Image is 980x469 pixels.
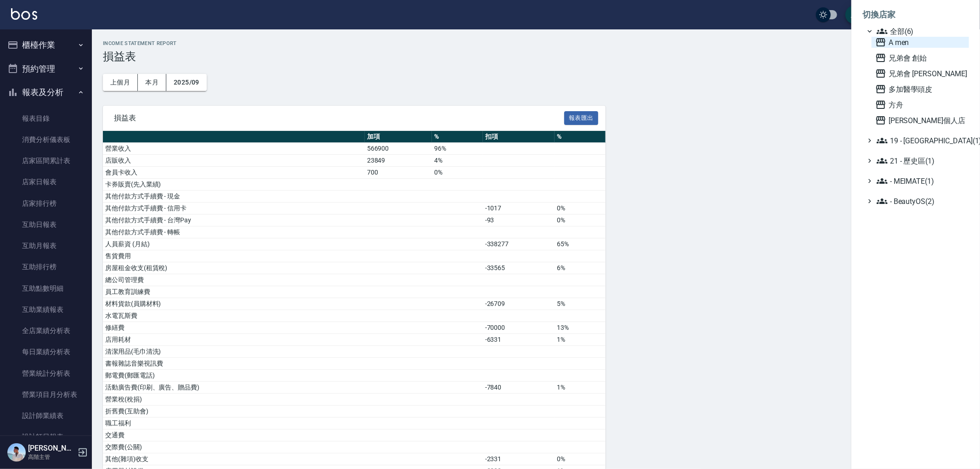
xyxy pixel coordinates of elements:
[875,68,965,79] span: 兄弟會 [PERSON_NAME]
[875,84,965,95] span: 多加醫學頭皮
[877,175,965,186] span: - MEIMATE(1)
[877,135,965,146] span: 19 - [GEOGRAPHIC_DATA](1)
[877,155,965,166] span: 21 - 歷史區(1)
[875,99,965,110] span: 方舟
[877,196,965,207] span: - BeautyOS(2)
[875,115,965,126] span: [PERSON_NAME]個人店
[862,4,969,26] li: 切換店家
[877,26,965,37] span: 全部(6)
[875,37,965,48] span: A men
[875,52,965,63] span: 兄弟會 創始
